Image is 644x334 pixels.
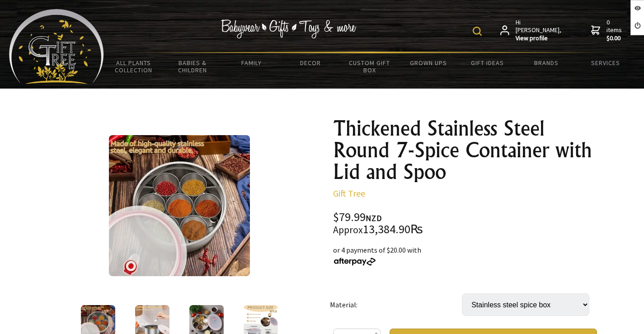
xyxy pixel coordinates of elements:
img: Afterpay [333,258,376,266]
a: Services [576,53,635,72]
span: NZD [366,213,382,223]
strong: $0.00 [606,34,624,42]
div: or 4 payments of $20.00 with [333,245,597,266]
td: Material: [330,281,462,329]
span: 0 items [606,18,624,42]
span: Hi [PERSON_NAME], [516,19,562,42]
img: Babyware - Gifts - Toys and more... [9,9,104,84]
a: Decor [281,53,340,72]
a: 0 items$0.00 [591,19,624,42]
strong: View profile [516,34,562,42]
a: Gift Tree [333,188,365,199]
img: Thickened Stainless Steel Round 7-Spice Container with Lid and Spoo [109,135,250,276]
a: Brands [517,53,576,72]
h1: Thickened Stainless Steel Round 7-Spice Container with Lid and Spoo [333,118,597,183]
a: Family [222,53,281,72]
a: Custom Gift Box [340,53,399,80]
a: Gift Ideas [458,53,517,72]
a: All Plants Collection [104,53,163,80]
a: Grown Ups [399,53,458,72]
div: $79.99 13,384.90₨ [333,212,597,235]
a: Hi [PERSON_NAME],View profile [500,19,562,42]
img: Babywear - Gifts - Toys & more [221,19,356,38]
img: product search [473,27,482,36]
a: Babies & Children [163,53,222,80]
small: Approx [333,224,363,236]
